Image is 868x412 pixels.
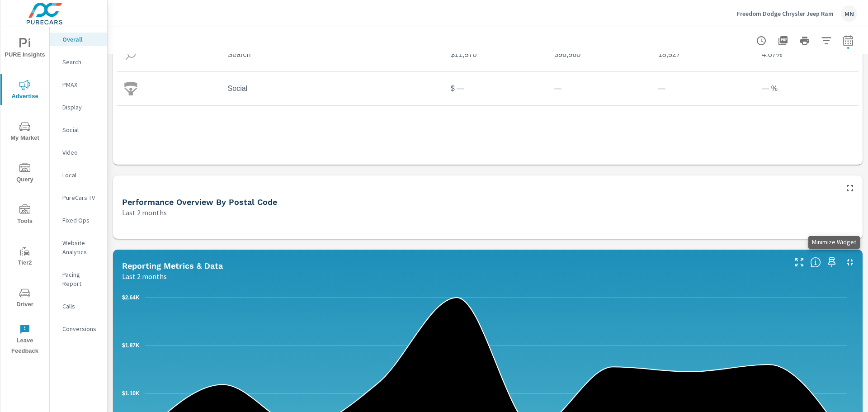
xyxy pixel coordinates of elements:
p: Conversions [62,324,100,333]
p: Social [62,125,100,134]
p: Local [62,170,100,180]
td: Social [221,77,443,100]
img: icon-search.svg [124,48,137,62]
div: Video [50,146,107,159]
p: Freedom Dodge Chrysler Jeep Ram [737,9,834,18]
button: Maximize Widget [843,181,857,195]
p: Video [62,148,100,157]
span: Advertise [3,80,47,102]
p: Website Analytics [62,238,100,256]
span: Driver [3,288,47,310]
div: PureCars TV [50,191,107,204]
p: Fixed Ops [62,216,100,225]
td: $ — [443,77,547,100]
td: 4.67% [755,43,859,66]
div: Display [50,100,107,114]
button: Print Report [796,32,814,50]
text: $1.87K [122,342,140,349]
span: PURE Insights [3,38,47,60]
p: Last 2 months [122,271,167,282]
div: Search [50,55,107,69]
p: Calls [62,302,100,311]
div: Calls [50,299,107,313]
td: 18,527 [651,43,755,66]
p: Last 2 months [122,207,167,218]
span: Save this to your personalized report [825,255,839,270]
h5: Reporting Metrics & Data [122,261,223,270]
p: Overall [62,35,100,44]
button: Select Date Range [839,32,857,50]
span: Leave Feedback [3,324,47,356]
p: Display [62,103,100,112]
td: — % [755,77,859,100]
div: Overall [50,33,107,46]
td: 396,960 [547,43,651,66]
div: Social [50,123,107,137]
button: Make Fullscreen [792,255,807,270]
div: Local [50,168,107,182]
span: My Market [3,121,47,143]
td: — [651,77,755,100]
span: Understand performance data overtime and see how metrics compare to each other. [810,257,821,268]
p: Search [62,57,100,66]
div: PMAX [50,78,107,91]
button: "Export Report to PDF" [774,32,792,50]
td: $11,570 [443,43,547,66]
td: — [547,77,651,100]
div: Website Analytics [50,236,107,259]
span: Query [3,163,47,185]
td: Search [221,43,443,66]
img: icon-social.svg [124,82,137,95]
h5: Performance Overview By Postal Code [122,197,277,207]
div: MN [841,5,857,22]
p: PMAX [62,80,100,89]
button: Apply Filters [817,32,835,50]
span: Tier2 [3,246,47,268]
div: Conversions [50,322,107,336]
div: Pacing Report [50,268,107,290]
div: Fixed Ops [50,213,107,227]
text: $1.10K [122,390,140,397]
p: PureCars TV [62,193,100,202]
span: Tools [3,204,47,227]
p: Pacing Report [62,270,100,288]
div: nav menu [0,27,49,360]
text: $2.64K [122,294,140,301]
